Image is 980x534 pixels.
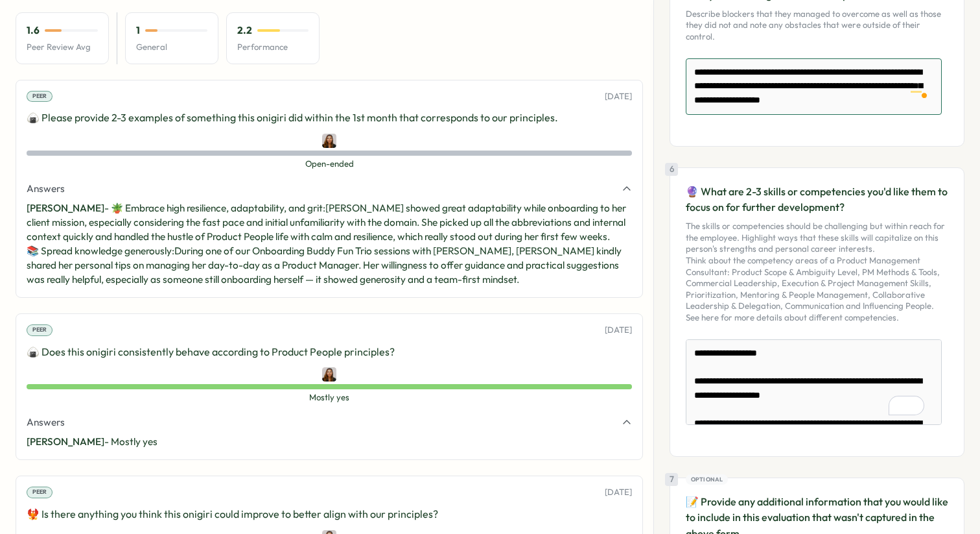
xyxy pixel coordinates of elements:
p: [DATE] [605,91,632,103]
span: Mostly yes [27,392,632,404]
p: 🍙 Please provide 2-3 examples of something this onigiri did within the 1st month that corresponds... [27,110,632,126]
textarea: To enrich screen reader interactions, please activate Accessibility in Grammarly extension settings [686,339,942,425]
p: - 🪴 Embrace high resilience, adaptability, and grit:[PERSON_NAME] showed great adaptability while... [27,201,632,287]
span: Open-ended [27,158,632,170]
div: 7 [665,473,678,486]
p: 2.2 [237,23,252,38]
p: 1.6 [27,23,40,38]
div: 6 [665,163,678,176]
p: [DATE] [605,487,632,498]
button: Answers [27,415,632,430]
div: Peer [27,324,52,336]
p: The skills or competencies should be challenging but within reach for the employee. Highlight way... [686,221,948,323]
p: 1 [136,23,140,38]
span: [PERSON_NAME] [27,202,104,214]
p: 🍙 Does this onigiri consistently behave according to Product People principles? [27,344,632,360]
p: [DATE] [605,324,632,336]
button: Answers [27,182,632,196]
img: Maria Makarova [322,367,336,382]
img: Maria Makarova [322,134,336,148]
textarea: To enrich screen reader interactions, please activate Accessibility in Grammarly extension settings [686,58,942,115]
span: [PERSON_NAME] [27,435,104,448]
p: General [136,42,207,53]
p: Peer Review Avg [27,42,98,53]
p: 🔮 What are 2-3 skills or competencies you'd like them to focus on for further development? [686,184,948,216]
p: Describe blockers that they managed to overcome as well as those they did not and note any obstac... [686,8,948,43]
span: Answers [27,182,65,196]
div: Peer [27,487,52,498]
span: Optional [691,475,723,484]
p: - Mostly yes [27,435,632,449]
p: 🐦‍🔥 Is there anything you think this onigiri could improve to better align with our principles? [27,506,632,522]
p: Performance [237,42,309,53]
span: Answers [27,415,65,430]
div: Peer [27,91,52,103]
